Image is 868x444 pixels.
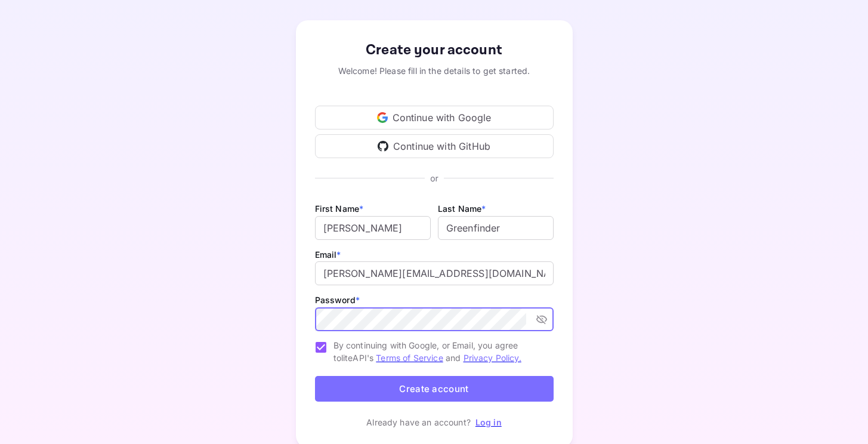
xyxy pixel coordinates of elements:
[315,106,554,129] div: Continue with Google
[315,249,341,260] label: Email
[376,353,443,363] a: Terms of Service
[464,353,521,363] a: Privacy Policy.
[438,203,486,214] label: Last Name
[315,203,364,214] label: First Name
[315,134,554,158] div: Continue with GitHub
[315,64,554,77] div: Welcome! Please fill in the details to get started.
[531,309,552,330] button: toggle password visibility
[315,376,554,402] button: Create account
[315,295,360,305] label: Password
[475,417,502,427] a: Log in
[315,216,431,240] input: John
[315,39,554,61] div: Create your account
[315,261,554,285] input: johndoe@gmail.com
[333,339,544,364] span: By continuing with Google, or Email, you agree to liteAPI's and
[366,416,471,428] p: Already have an account?
[438,216,554,240] input: Doe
